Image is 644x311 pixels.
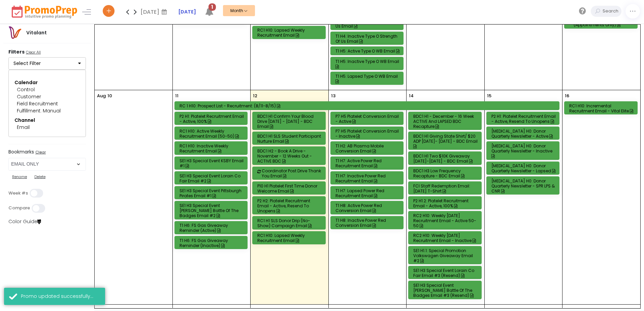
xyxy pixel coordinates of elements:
[335,158,401,168] div: T1 H7: Active Power Red Recruitment Email
[335,218,401,228] div: T1 H8: Inactive Power Red Conversion Email
[331,93,335,99] p: 13
[491,129,557,139] div: [MEDICAL_DATA] H0: Donor Quarterly Newsletter - Active
[180,114,245,124] div: P2 H1: Platelet Recruitment Email - Active, 100%
[257,134,323,144] div: BDC1 H1 SLS Student Participant Nurture Email
[335,188,401,198] div: T1 H7: Lapsed Power Red Recruitment Email
[178,8,196,15] strong: [DATE]
[178,8,196,15] a: [DATE]
[8,191,28,196] label: Week #s
[34,174,45,179] u: Delete
[8,149,86,156] label: Bookmarks
[257,218,323,228] div: RC1 H1 SLS Donor Drip (No-Show) Campaign Email
[491,163,557,173] div: [MEDICAL_DATA] H0: Donor Quarterly Newsletter - Lapsed
[491,178,557,194] div: [MEDICAL_DATA] H0: Donor Quarterly Newsletter - SPR LPS & CNR
[335,129,401,139] div: P7 H5 Platelet Conversion Email - Inactive
[413,213,479,228] div: RC2 H10: Weekly [DATE] Recruitment Email - Active 50-50
[335,48,401,54] div: T1 H5: Active Type O WB Email
[97,93,106,99] p: Aug
[565,93,569,99] p: 16
[17,100,77,107] div: Field Recruitment
[175,93,179,99] p: 11
[601,6,621,17] input: Search
[257,148,323,164] div: BDC1 H2 - Book a Drive - November - 12 Weeks out - ACTIVE BDC
[253,93,257,99] p: 12
[14,79,80,86] div: Calendar
[335,203,401,213] div: T1 H8: Active Power Red Conversion Email
[491,114,557,124] div: P2 H1: Platelet Recruitment Email - Active, Resend to Unopens
[21,293,100,300] div: Promo updated successfully...
[413,248,479,263] div: SE1 H1.1: Special Promotion Volkswagen Giveaway Email #2
[413,283,479,298] div: SE1 H3 Special Event [PERSON_NAME] Battle of the Badges Email #3 (Resend)
[180,188,245,198] div: SE1 H3 Special Event Pittsburgh Pirates Email #1
[413,268,479,278] div: SE1 H3 Special Event Lorain Co Fair Email #3 (Resend)
[14,117,80,124] div: Channel
[257,114,323,129] div: BDC1 H1 Confirm Your Blood Drive [DATE] - [DATE] - BDC Email
[140,7,169,17] div: [DATE]
[180,203,245,218] div: SE1 H3 Special Event [PERSON_NAME] Battle of the Badges Email #2
[180,103,556,108] div: RC 1 H10: Prospect List - Recruitment: (8/11-8/15)
[208,3,216,11] span: 1
[17,93,77,100] div: Customer
[409,93,414,99] p: 14
[180,223,245,233] div: T1 H6: FS Gas Giveaway Reminder (Active)
[335,59,401,69] div: T1 H5: Inactive Type O WB Email
[107,93,112,99] p: 10
[8,57,86,70] button: Select Filter
[335,34,401,44] div: T1 H4: Inactive Type O Strength of Us Email
[17,124,77,131] div: Email
[8,218,41,225] a: Color Guide
[257,198,323,213] div: P2 H2: Platelet Recruitment Email - Active, Resend to Unopens
[180,173,245,183] div: SE1 H3 Special Event Lorain Co Fair Email #2
[335,143,401,153] div: T1 H2: AB Plasma Mobile Conversion Email
[8,26,22,39] img: vitalantlogo.png
[491,143,557,159] div: [MEDICAL_DATA] H0: Donor Quarterly Newsletter - Inactive
[26,49,41,55] u: Clear All
[413,198,479,208] div: P2 H1.2: Platelet Recruitment Email - Active, 100%
[413,233,479,243] div: RC2 H10: Weekly [DATE] Recruitment Email - Inactive
[12,174,27,179] u: Rename
[262,168,327,178] div: Coordinator Post Drive Thank You Email
[35,149,46,155] u: Clear
[569,103,635,113] div: RC1 H10: Incremental Recruitment Email - Vital Elite
[413,134,479,149] div: BDC1 H1 Giving State Shirt/ $20 ADP [DATE]- [DATE] - BDC Email
[257,28,323,38] div: RC1 H10: Lapsed Weekly Recruitment Email
[180,238,245,248] div: T1 H6: FS Gas Giveaway Reminder (Inactive)
[17,86,77,93] div: Control
[17,107,77,114] div: Fulfillment: Manual
[180,129,245,139] div: RC1 H10: Active Weekly Recruitment Email (50-50)
[257,233,323,243] div: RC1 H10: Lapsed Weekly Recruitment Email
[413,153,479,164] div: BDC1 H1 Two $10K Giveaway [DATE]-[DATE] - BDC Email
[180,143,245,153] div: RC1 H10: Inactive Weekly Recruitment Email
[335,114,401,124] div: P7 H5 Platelet Conversion Email - Active
[223,5,255,16] button: Month
[257,183,323,194] div: P10 H1 Platelet First Time Donor Welcome Email
[22,29,52,36] div: Vitalant
[180,158,245,168] div: SE1 H3 Special Event KSBY Email #1
[8,205,30,211] label: Compare
[8,48,25,55] strong: Filters
[335,173,401,183] div: T1 H7: Inactive Power Red Recruitment Email
[413,114,479,129] div: BDC1 H1 - December - 16 Week ACTIVE and LAPSED BDC Recapture
[487,93,491,99] p: 15
[335,74,401,84] div: T1 H5: Lapsed Type O WB Email
[413,183,479,194] div: FCI Staff Redemption Email: [DATE] T-shirt
[413,168,479,178] div: BDC1 H3 Low Frequency Recapture - BDC Email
